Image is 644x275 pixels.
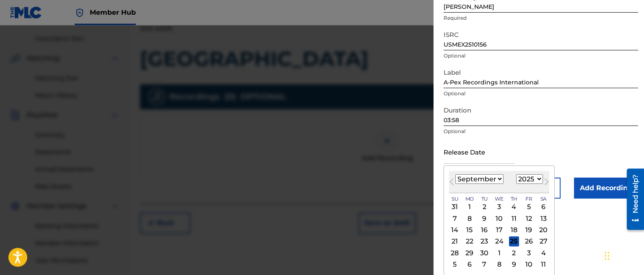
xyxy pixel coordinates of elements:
[509,236,519,246] div: Choose Thursday, September 25th, 2025
[450,213,460,223] div: Choose Sunday, September 7th, 2025
[538,202,548,212] div: Choose Saturday, September 6th, 2025
[511,195,517,203] span: Th
[479,236,489,246] div: Choose Tuesday, September 23rd, 2025
[525,195,532,203] span: Fr
[509,248,519,258] div: Choose Thursday, October 2nd, 2025
[465,259,475,270] div: Choose Monday, October 6th, 2025
[444,52,638,60] p: Optional
[494,213,504,223] div: Choose Wednesday, September 10th, 2025
[479,202,489,212] div: Choose Tuesday, September 2nd, 2025
[450,225,460,235] div: Choose Sunday, September 14th, 2025
[479,213,489,223] div: Choose Tuesday, September 9th, 2025
[465,202,475,212] div: Choose Monday, September 1st, 2025
[494,259,504,270] div: Choose Wednesday, October 8th, 2025
[540,177,553,190] button: Next Month
[479,225,489,235] div: Choose Tuesday, September 16th, 2025
[605,243,610,268] div: Drag
[524,259,534,270] div: Choose Friday, October 10th, 2025
[538,259,548,270] div: Choose Saturday, October 11th, 2025
[495,195,504,203] span: We
[75,8,85,18] img: Top Rightsholder
[444,128,638,135] p: Optional
[450,202,460,212] div: Choose Sunday, August 31st, 2025
[602,235,644,275] iframe: Chat Widget
[481,195,488,203] span: Tu
[10,6,42,18] img: MLC Logo
[450,248,460,258] div: Choose Sunday, September 28th, 2025
[449,201,549,270] div: Month September, 2025
[509,202,519,212] div: Choose Thursday, September 4th, 2025
[524,236,534,246] div: Choose Friday, September 26th, 2025
[524,202,534,212] div: Choose Friday, September 5th, 2025
[90,8,136,17] span: Member Hub
[479,248,489,258] div: Choose Tuesday, September 30th, 2025
[524,248,534,258] div: Choose Friday, October 3rd, 2025
[494,236,504,246] div: Choose Wednesday, September 24th, 2025
[465,248,475,258] div: Choose Monday, September 29th, 2025
[445,177,458,190] button: Previous Month
[465,213,475,223] div: Choose Monday, September 8th, 2025
[494,225,504,235] div: Choose Wednesday, September 17th, 2025
[465,236,475,246] div: Choose Monday, September 22nd, 2025
[524,225,534,235] div: Choose Friday, September 19th, 2025
[452,195,458,203] span: Su
[524,213,534,223] div: Choose Friday, September 12th, 2025
[450,236,460,246] div: Choose Sunday, September 21st, 2025
[540,195,547,203] span: Sa
[538,248,548,258] div: Choose Saturday, October 4th, 2025
[450,259,460,270] div: Choose Sunday, October 5th, 2025
[509,213,519,223] div: Choose Thursday, September 11th, 2025
[494,202,504,212] div: Choose Wednesday, September 3rd, 2025
[538,225,548,235] div: Choose Saturday, September 20th, 2025
[509,225,519,235] div: Choose Thursday, September 18th, 2025
[465,195,474,203] span: Mo
[494,248,504,258] div: Choose Wednesday, October 1st, 2025
[538,213,548,223] div: Choose Saturday, September 13th, 2025
[479,259,489,270] div: Choose Tuesday, October 7th, 2025
[621,165,644,234] iframe: Resource Center
[444,90,638,97] p: Optional
[465,225,475,235] div: Choose Monday, September 15th, 2025
[538,236,548,246] div: Choose Saturday, September 27th, 2025
[509,259,519,270] div: Choose Thursday, October 9th, 2025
